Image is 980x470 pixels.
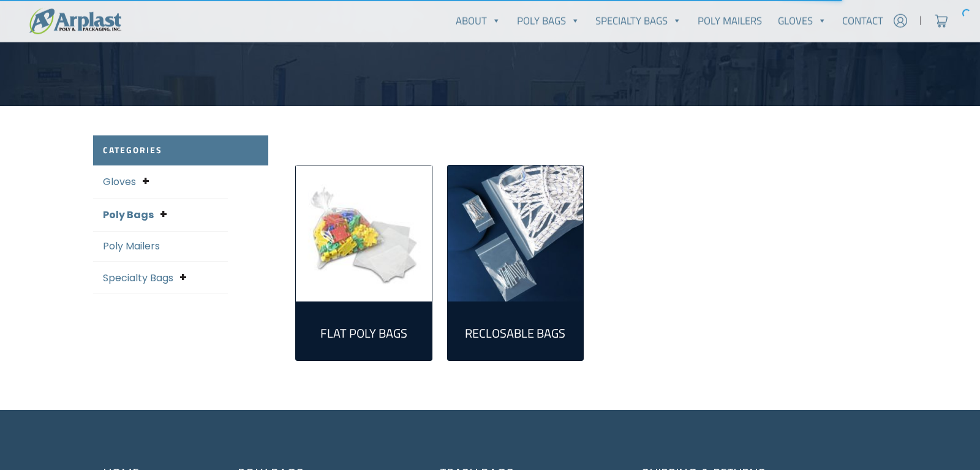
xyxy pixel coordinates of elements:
span: | [919,13,922,28]
img: Flat Poly Bags [296,165,432,301]
h2: Categories [93,135,268,165]
img: logo [29,8,121,34]
h2: Flat Poly Bags [306,326,422,341]
img: Reclosable Bags [448,165,584,301]
a: About [448,9,509,33]
h2: Reclosable Bags [458,326,574,341]
a: Gloves [103,175,136,189]
a: Specialty Bags [588,9,690,33]
a: Visit product category Reclosable Bags [448,165,584,301]
a: Contact [834,9,891,33]
a: Poly Bags [509,9,588,33]
a: Poly Bags [103,208,154,222]
a: Poly Mailers [103,239,160,253]
a: Visit product category Flat Poly Bags [296,165,432,301]
a: Poly Mailers [690,9,770,33]
a: Visit product category Reclosable Bags [458,311,574,351]
a: Specialty Bags [103,271,173,285]
a: Visit product category Flat Poly Bags [306,311,422,351]
a: Gloves [770,9,835,33]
